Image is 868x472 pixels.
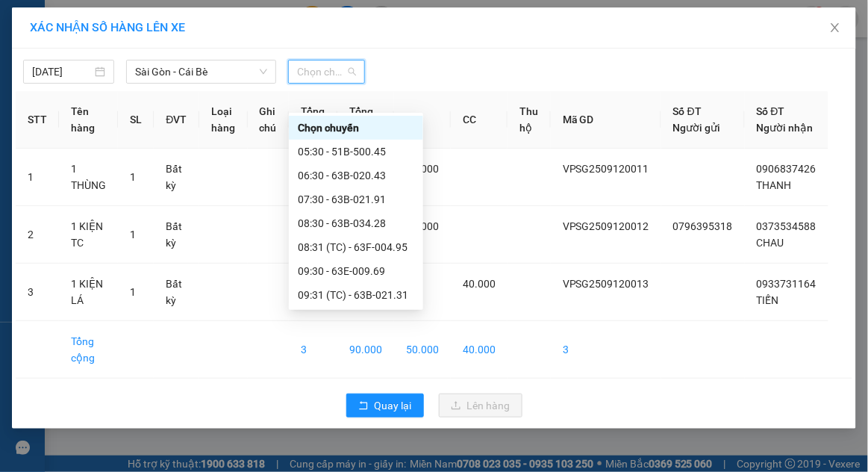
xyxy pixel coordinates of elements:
[358,400,369,412] span: rollback
[259,67,268,76] span: down
[337,91,395,149] th: Tổng cước
[829,22,841,34] span: close
[563,163,649,175] span: VPSG2509120011
[551,321,661,379] td: 3
[248,91,290,149] th: Ghi chú
[757,163,817,175] span: 0906837426
[551,91,661,149] th: Mã GD
[757,278,817,290] span: 0933731164
[16,264,59,321] td: 3
[673,105,702,117] span: Số ĐT
[16,149,59,206] td: 1
[59,149,118,206] td: 1 THÙNG
[130,286,136,298] span: 1
[154,91,199,149] th: ĐVT
[757,122,814,134] span: Người nhận
[298,263,414,279] div: 09:30 - 63E-009.69
[463,278,496,290] span: 40.000
[154,264,199,321] td: Bất kỳ
[154,206,199,264] td: Bất kỳ
[394,321,451,379] td: 50.000
[673,220,733,232] span: 0796395318
[757,220,817,232] span: 0373534588
[394,91,451,149] th: CR
[16,206,59,264] td: 2
[298,287,414,303] div: 09:31 (TC) - 63B-021.31
[298,143,414,160] div: 05:30 - 51B-500.45
[563,278,649,290] span: VPSG2509120013
[32,63,92,80] input: 12/09/2025
[130,229,136,240] span: 1
[298,167,414,184] div: 06:30 - 63B-020.43
[451,91,508,149] th: CC
[59,206,118,264] td: 1 KIỆN TC
[673,122,721,134] span: Người gửi
[16,91,59,149] th: STT
[298,191,414,208] div: 07:30 - 63B-021.91
[563,220,649,232] span: VPSG2509120012
[118,91,154,149] th: SL
[289,91,337,149] th: Tổng SL
[297,60,355,83] span: Chọn chuyến
[298,239,414,255] div: 08:31 (TC) - 63F-004.95
[289,321,337,379] td: 3
[757,237,784,249] span: CHAU
[130,171,136,183] span: 1
[337,321,395,379] td: 90.000
[298,119,414,136] div: Chọn chuyến
[59,264,118,321] td: 1 KIỆN LÁ
[154,149,199,206] td: Bất kỳ
[757,294,779,306] span: TIẾN
[199,91,248,149] th: Loại hàng
[289,116,423,140] div: Chọn chuyến
[439,394,522,417] button: uploadLên hàng
[451,321,508,379] td: 40.000
[757,105,785,117] span: Số ĐT
[757,179,792,191] span: THANH
[508,91,551,149] th: Thu hộ
[298,215,414,232] div: 08:30 - 63B-034.28
[814,7,856,49] button: Close
[59,321,118,379] td: Tổng cộng
[30,20,185,34] span: XÁC NHẬN SỐ HÀNG LÊN XE
[375,397,412,414] span: Quay lại
[346,394,424,417] button: rollbackQuay lại
[135,60,267,83] span: Sài Gòn - Cái Bè
[59,91,118,149] th: Tên hàng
